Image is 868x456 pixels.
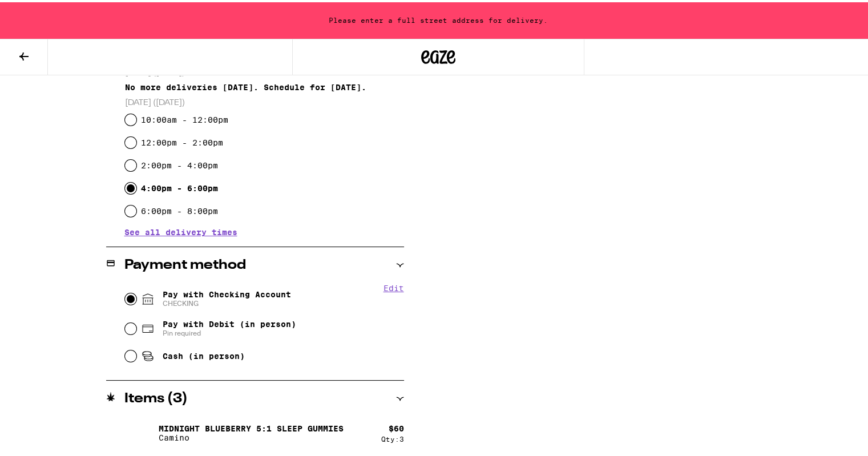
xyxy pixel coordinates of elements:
button: Edit [383,281,404,290]
p: Midnight Blueberry 5:1 Sleep Gummies [159,422,344,431]
span: Hi. Need any help? [7,8,82,17]
div: Qty: 3 [381,433,404,441]
span: CHECKING [163,297,291,306]
label: 6:00pm - 8:00pm [141,204,218,213]
h2: Items ( 3 ) [124,390,188,403]
span: Pin required [163,326,296,336]
label: 10:00am - 12:00pm [141,113,228,122]
button: See all delivery times [124,226,237,234]
div: No more deliveries [DATE]. Schedule for [DATE]. [125,80,404,90]
p: Camino [159,431,344,440]
h2: Payment method [124,256,246,270]
img: Midnight Blueberry 5:1 Sleep Gummies [124,415,156,447]
div: $ 60 [389,422,404,431]
span: Pay with Debit (in person) [163,317,296,326]
label: 2:00pm - 4:00pm [141,159,218,168]
span: Pay with Checking Account [163,288,291,306]
span: Cash (in person) [163,349,245,358]
label: 4:00pm - 6:00pm [141,181,218,191]
p: [DATE] ([DATE]) [125,95,404,106]
label: 12:00pm - 2:00pm [141,136,223,145]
